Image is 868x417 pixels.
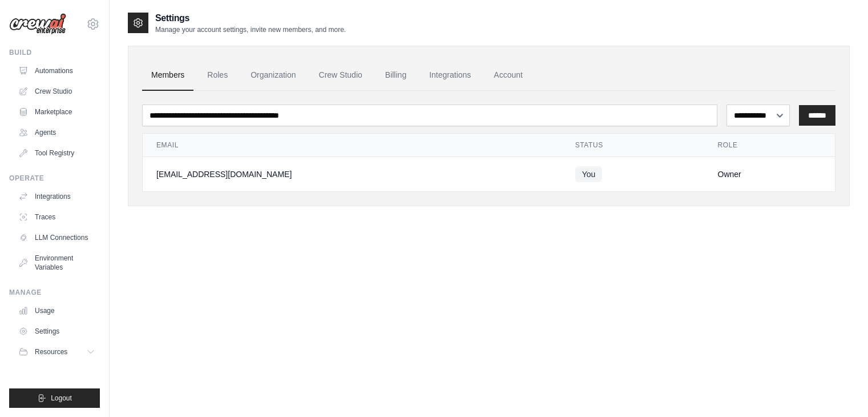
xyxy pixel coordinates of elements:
[14,144,100,162] a: Tool Registry
[9,48,100,57] div: Build
[310,60,372,91] a: Crew Studio
[14,208,100,226] a: Traces
[9,174,100,183] div: Operate
[718,169,822,180] div: Owner
[143,134,562,157] th: Email
[14,302,100,320] a: Usage
[51,394,72,403] span: Logout
[155,11,346,25] h2: Settings
[420,60,480,91] a: Integrations
[485,60,532,91] a: Account
[575,166,603,182] span: You
[198,60,237,91] a: Roles
[14,228,100,247] a: LLM Connections
[14,123,100,142] a: Agents
[9,13,66,35] img: Logo
[704,134,835,157] th: Role
[35,347,67,356] span: Resources
[241,60,305,91] a: Organization
[14,82,100,101] a: Crew Studio
[9,388,100,408] button: Logout
[14,187,100,206] a: Integrations
[142,60,193,91] a: Members
[9,288,100,297] div: Manage
[376,60,415,91] a: Billing
[14,322,100,340] a: Settings
[155,25,346,34] p: Manage your account settings, invite new members, and more.
[14,249,100,276] a: Environment Variables
[156,169,548,180] div: [EMAIL_ADDRESS][DOMAIN_NAME]
[562,134,704,157] th: Status
[14,103,100,121] a: Marketplace
[14,62,100,80] a: Automations
[14,343,100,361] button: Resources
